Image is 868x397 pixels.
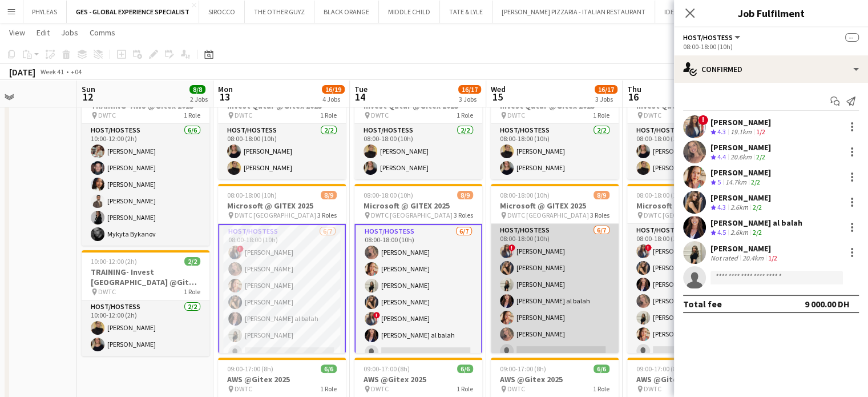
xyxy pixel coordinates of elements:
span: ! [698,115,708,125]
div: 10:00-12:00 (2h)2/2TRAINING- Invest [GEOGRAPHIC_DATA] @Gitex 2025 DWTC1 RoleHost/Hostess2/210:00-... [82,250,209,356]
div: [DATE] [9,66,35,78]
app-card-role: Host/Hostess6/708:00-18:00 (10h)![PERSON_NAME][PERSON_NAME][PERSON_NAME][PERSON_NAME][PERSON_NAME... [218,224,346,364]
app-card-role: Host/Hostess2/208:00-18:00 (10h)[PERSON_NAME][PERSON_NAME] [491,124,619,179]
span: DWTC [644,111,661,119]
div: 20.6km [728,153,754,162]
div: [PERSON_NAME] [710,117,771,127]
div: 2.6km [728,228,750,238]
button: THE OTHER GUYZ [245,1,314,23]
span: 14 [353,90,368,103]
app-card-role: Host/Hostess2/210:00-12:00 (2h)[PERSON_NAME][PERSON_NAME] [82,300,209,356]
span: 6/6 [594,364,609,373]
a: Edit [32,25,54,40]
app-card-role: Host/Hostess6/708:00-18:00 (10h)![PERSON_NAME][PERSON_NAME][PERSON_NAME][PERSON_NAME] al balah[PE... [491,224,619,362]
span: DWTC [235,384,252,393]
span: Host/Hostess [683,33,733,42]
div: Total fee [683,298,722,310]
span: Week 41 [38,67,66,76]
span: 09:00-17:00 (8h) [500,364,546,373]
app-skills-label: 1/2 [756,127,765,136]
h3: AWS @Gitex 2025 [491,374,619,384]
span: Thu [627,84,641,94]
span: Jobs [61,27,78,38]
span: DWTC [GEOGRAPHIC_DATA] [644,211,725,219]
span: 09:00-17:00 (8h) [636,364,683,373]
app-card-role: Host/Hostess2/208:00-18:00 (10h)[PERSON_NAME][PERSON_NAME] [627,124,755,179]
span: ! [645,244,652,251]
h3: Microsoft @ GITEX 2025 [354,200,482,211]
span: 3 Roles [317,211,337,219]
span: ! [508,244,515,251]
span: DWTC [371,111,389,119]
app-skills-label: 2/2 [756,153,765,161]
span: 3 Roles [454,211,473,219]
span: 12 [80,90,95,103]
span: 1 Role [184,287,200,296]
button: PHYLEAS [23,1,67,23]
span: 15 [489,90,506,103]
span: 4.3 [717,127,726,136]
span: 16/17 [458,85,481,94]
div: 08:00-18:00 (10h)2/2Invest Qatar @Gitex 2025 DWTC1 RoleHost/Hostess2/208:00-18:00 (10h)[PERSON_NA... [491,84,619,179]
app-job-card: 08:00-18:00 (10h)8/9Microsoft @ GITEX 2025 DWTC [GEOGRAPHIC_DATA]3 RolesHost/Hostess6/708:00-18:0... [218,184,346,353]
app-job-card: 08:00-18:00 (10h)8/9Microsoft @ GITEX 2025 DWTC [GEOGRAPHIC_DATA]3 RolesHost/Hostess6/708:00-18:0... [627,184,755,353]
div: 9 000.00 DH [805,298,850,310]
div: [PERSON_NAME] [710,142,771,153]
app-job-card: 08:00-18:00 (10h)2/2Invest Qatar @Gitex 2025 DWTC1 RoleHost/Hostess2/208:00-18:00 (10h)[PERSON_NA... [627,84,755,179]
div: +04 [71,67,82,76]
div: 08:00-18:00 (10h)8/9Microsoft @ GITEX 2025 DWTC [GEOGRAPHIC_DATA]3 RolesHost/Hostess6/708:00-18:0... [354,184,482,353]
button: GES - GLOBAL EXPERIENCE SPECIALIST [67,1,199,23]
h3: AWS @Gitex 2025 [627,374,755,384]
span: 16 [625,90,641,103]
h3: TRAINING- Invest [GEOGRAPHIC_DATA] @Gitex 2025 [82,267,209,287]
span: 16/17 [595,85,617,94]
a: Comms [85,25,120,40]
span: DWTC [371,384,389,393]
span: DWTC [98,287,116,296]
span: 4.5 [717,228,726,236]
span: 08:00-18:00 (10h) [227,191,277,199]
span: 1 Role [457,111,473,119]
app-skills-label: 2/2 [753,228,762,236]
span: DWTC [507,111,525,119]
h3: AWS @Gitex 2025 [218,374,346,384]
span: DWTC [GEOGRAPHIC_DATA] [235,211,316,219]
span: DWTC [644,384,661,393]
span: ! [237,246,244,252]
span: 6/6 [457,364,473,373]
app-job-card: 08:00-18:00 (10h)8/9Microsoft @ GITEX 2025 DWTC [GEOGRAPHIC_DATA]3 RolesHost/Hostess6/708:00-18:0... [491,184,619,353]
app-card-role: Host/Hostess2/208:00-18:00 (10h)[PERSON_NAME][PERSON_NAME] [354,124,482,179]
div: [PERSON_NAME] [710,243,780,254]
span: 8/9 [457,191,473,199]
div: 4 Jobs [322,95,344,103]
button: IDENTITY EVENTS MANAGEMENT [655,1,768,23]
span: 13 [216,90,233,103]
app-job-card: 10:00-12:00 (2h)6/6TRAINING- AWS @Gitex 2025 DWTC1 RoleHost/Hostess6/610:00-12:00 (2h)[PERSON_NAM... [82,84,209,246]
h3: Microsoft @ GITEX 2025 [627,200,755,211]
span: 08:00-18:00 (10h) [500,191,550,199]
span: Edit [37,27,50,38]
app-job-card: 08:00-18:00 (10h)2/2Invest Qatar @Gitex 2025 DWTC1 RoleHost/Hostess2/208:00-18:00 (10h)[PERSON_NA... [354,84,482,179]
span: DWTC [507,384,525,393]
div: [PERSON_NAME] [710,167,771,178]
span: 1 Role [593,384,609,393]
span: DWTC [GEOGRAPHIC_DATA] [371,211,453,219]
div: 2 Jobs [190,95,208,103]
span: 08:00-18:00 (10h) [364,191,413,199]
span: 5 [717,178,721,186]
span: 8/9 [594,191,609,199]
span: 09:00-17:00 (8h) [227,364,273,373]
span: View [9,27,25,38]
h3: Microsoft @ GITEX 2025 [491,200,619,211]
div: 08:00-18:00 (10h)2/2Invest Qatar @Gitex 2025 DWTC1 RoleHost/Hostess2/208:00-18:00 (10h)[PERSON_NA... [218,84,346,179]
span: 2/2 [184,257,200,266]
span: 8/9 [321,191,337,199]
span: 1 Role [184,111,200,119]
app-card-role: Host/Hostess6/708:00-18:00 (10h)[PERSON_NAME][PERSON_NAME][PERSON_NAME][PERSON_NAME]![PERSON_NAME... [354,224,482,364]
span: Tue [354,84,368,94]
